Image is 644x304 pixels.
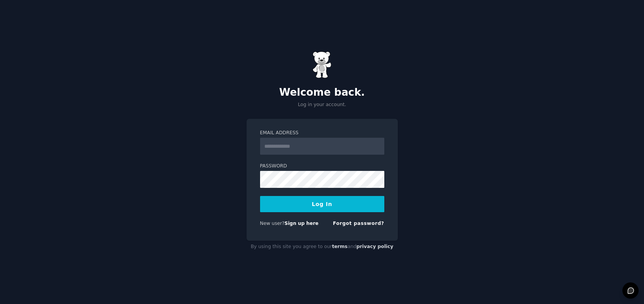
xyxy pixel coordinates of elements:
div: By using this site you agree to our and [247,241,398,253]
label: Password [260,163,384,170]
span: New user? [260,221,285,226]
a: privacy policy [357,244,394,249]
a: Sign up here [284,221,318,226]
button: Log In [260,196,384,212]
img: Gummy Bear [313,51,332,78]
p: Log in your account. [247,101,398,108]
a: terms [332,244,347,249]
h2: Welcome back. [247,86,398,99]
a: Forgot password? [333,221,384,226]
label: Email Address [260,130,384,137]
